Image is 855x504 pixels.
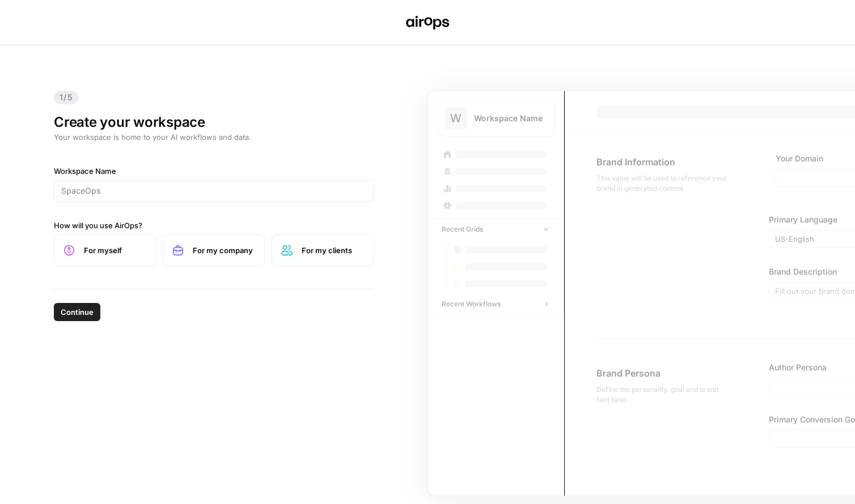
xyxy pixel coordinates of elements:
[54,303,100,321] button: Continue
[54,131,374,143] p: Your workspace is home to your AI workflows and data.
[193,245,255,256] span: For my company
[84,245,146,256] span: For myself
[61,185,366,197] input: SpaceOps
[302,245,364,256] span: For my clients
[450,110,462,126] span: W
[54,113,374,131] h1: Create your workspace
[54,220,374,231] label: How will you use AirOps?
[54,165,374,177] label: Workspace Name
[54,91,78,104] span: 1/5
[61,306,94,318] span: Continue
